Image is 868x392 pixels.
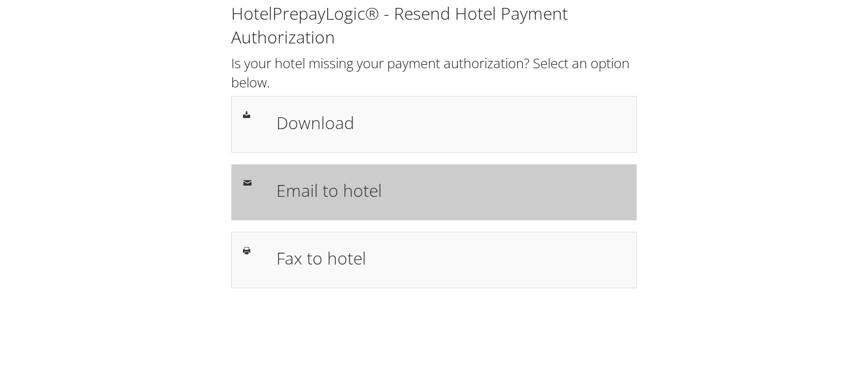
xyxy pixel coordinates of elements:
h1: Email to hotel [276,178,625,203]
h1: HotelPrepayLogic® - Resend Hotel Payment Authorization [231,2,637,49]
h2: Is your hotel missing your payment authorization? Select an option below. [231,54,637,91]
a: Download [231,96,637,152]
h1: Fax to hotel [276,245,625,271]
a: Email to hotel [231,164,637,221]
h1: Download [276,110,625,135]
a: Fax to hotel [231,232,637,288]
